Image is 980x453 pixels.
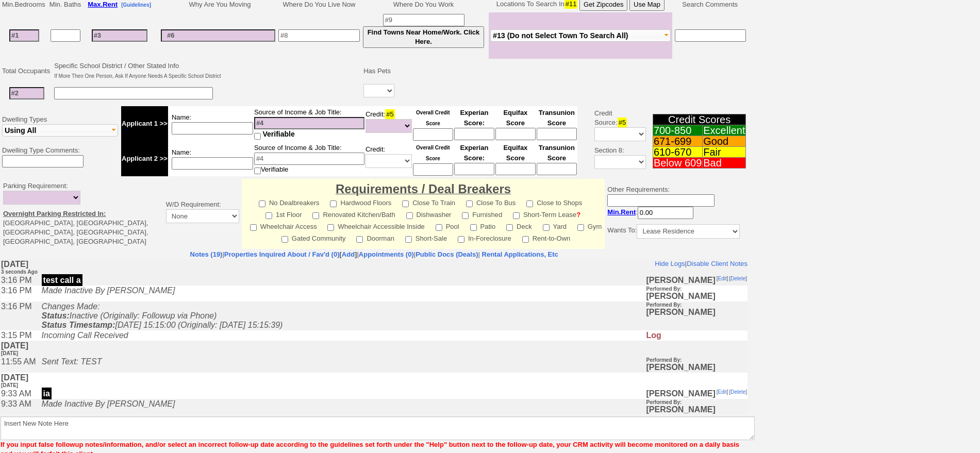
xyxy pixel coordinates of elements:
td: Credit Scores [653,114,746,125]
font: [ ] [716,16,728,22]
button: Find Towns Near Home/Work. Click Here. [363,26,484,48]
input: Yard [543,224,550,231]
b: [ ] [224,250,357,258]
td: Has Pets [362,60,396,82]
input: Hardwood Floors [330,200,337,207]
p: ia [41,128,51,140]
input: Gym [577,224,584,231]
input: Rent-to-Own [522,236,529,243]
font: Transunion Score [539,109,575,127]
label: Gated Community [281,231,346,243]
b: [PERSON_NAME] [646,130,715,139]
span: #5 [618,118,627,127]
a: Properties Inquired About / Fav'd (0) [224,250,340,258]
label: Close To Train [402,196,455,208]
center: | | | | [1,250,748,259]
label: Rent-to-Own [522,231,571,243]
a: Appointments (0) [359,250,414,258]
span: #13 (Do not Select Town To Search All) [493,31,628,40]
input: Deck [506,224,513,231]
input: #9 [383,14,464,26]
p: test call a [41,15,82,27]
input: In-Foreclosure [458,236,464,243]
b: [DATE] [1,114,28,129]
label: Gym [577,220,602,231]
td: Bad [703,158,746,169]
b: [Guidelines] [121,2,151,8]
td: Applicant 2 >> [121,141,168,176]
i: Incoming Call Received [41,72,128,80]
a: Public Docs (Deals) [416,250,478,258]
font: Overall Credit Score [416,145,450,161]
label: Renovated Kitchen/Bath [312,208,395,220]
font: [ ] [729,16,746,22]
input: #8 [278,29,360,42]
label: Close To Bus [466,196,516,208]
a: Hide Logs [654,1,685,8]
span: Bedrooms [15,1,45,8]
i: Changes Made: Inactive (Originally: Followup via Phone) [DATE] 15:15:00 (Originally: [DATE] 15:15... [41,43,283,70]
input: #6 [161,29,275,42]
input: Ask Customer: Do You Know Your Equifax Credit Score [495,163,536,175]
td: Name: [168,141,254,176]
input: Dishwasher [406,212,413,219]
label: Furnished [462,208,502,220]
b: [PERSON_NAME] [646,16,715,25]
label: Short-Term Lease [513,208,580,220]
td: Credit Source: Section 8: [579,105,647,178]
input: #4 [254,153,364,165]
label: Wheelchair Accessible Inside [327,220,424,231]
a: ? [576,211,580,219]
label: Short-Sale [405,231,447,243]
label: Patio [470,220,496,231]
label: Close to Shops [526,196,582,208]
input: Wheelchair Accessible Inside [327,224,334,231]
td: Parking Requirement: [GEOGRAPHIC_DATA], [GEOGRAPHIC_DATA], [GEOGRAPHIC_DATA], [GEOGRAPHIC_DATA], ... [1,179,163,249]
td: 610-670 [653,147,702,158]
button: #13 (Do not Select Town To Search All) [490,29,671,42]
td: Specific School District / Other Stated Info [53,60,222,82]
td: Name: [168,106,254,141]
font: [ ] [716,130,728,136]
input: Close To Bus [466,200,473,207]
b: Performed By: [646,27,682,32]
td: Dwelling Types Dwelling Type Comments: [1,105,120,178]
b: Performed By: [646,98,682,104]
font: If More Then One Person, Ask If Anyone Needs A Specific School District [54,73,221,79]
input: Ask Customer: Do You Know Your Transunion Credit Score [537,163,577,175]
font: [DATE] [1,91,18,97]
a: Delete [730,16,745,22]
input: Close to Shops [526,200,533,207]
button: Using All [2,124,118,137]
input: #4 [254,117,364,129]
b: Max. [88,1,118,8]
font: Log [646,72,661,80]
input: Short-Term Lease? [513,212,520,219]
input: 1st Floor [265,212,272,219]
a: Edit [718,130,726,136]
span: Rent [621,208,636,216]
input: Ask Customer: Do You Know Your Experian Credit Score [454,163,494,175]
b: Performed By: [646,140,682,146]
font: Transunion Score [539,144,575,162]
input: Pool [436,224,442,231]
span: Rent [103,1,118,8]
nobr: : [607,208,693,216]
b: [DATE] [1,82,28,97]
a: Edit [718,16,726,22]
td: Other Requirements: [605,179,742,249]
input: Close To Train [402,200,409,207]
td: Good [703,136,746,147]
td: Source of Income & Job Title: Verifiable [254,141,365,176]
font: Equifax Score [503,144,527,162]
font: Equifax Score [503,109,527,127]
b: [PERSON_NAME] [646,154,715,171]
td: Fair [703,147,746,158]
input: Ask Customer: Do You Know Your Overall Credit Score [413,163,453,176]
i: Made Inactive By [PERSON_NAME] [41,27,175,36]
font: [ ] [729,130,746,136]
input: Doorman [356,236,363,243]
td: Excellent [703,125,746,136]
label: Yard [543,220,567,231]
